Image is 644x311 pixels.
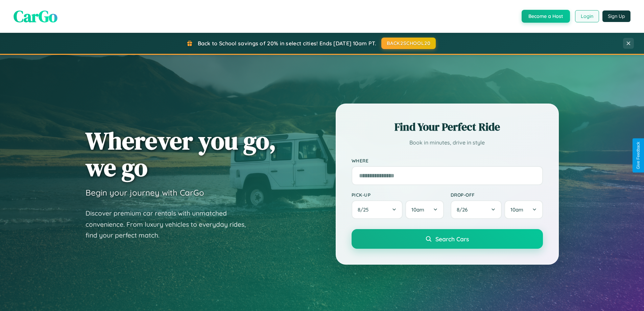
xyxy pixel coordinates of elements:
button: Search Cars [352,229,543,249]
span: Search Cars [435,235,469,243]
h1: Wherever you go, we go [86,127,276,181]
button: 10am [504,200,543,219]
button: Sign Up [602,10,630,22]
label: Drop-off [451,192,543,198]
span: 8 / 26 [457,206,471,213]
p: Discover premium car rentals with unmatched convenience. From luxury vehicles to everyday rides, ... [86,208,255,241]
p: Book in minutes, drive in style [352,138,543,148]
button: 8/25 [352,200,403,219]
label: Pick-up [352,192,444,198]
button: 10am [405,200,444,219]
h3: Begin your journey with CarGo [86,187,204,198]
button: 8/26 [451,200,502,219]
button: BACK2SCHOOL20 [381,38,436,49]
button: Become a Host [522,10,570,23]
span: CarGo [14,5,57,27]
span: 10am [510,206,523,213]
div: Give Feedback [636,142,641,169]
label: Where [352,158,543,163]
span: Back to School savings of 20% in select cities! Ends [DATE] 10am PT. [198,40,376,47]
span: 10am [411,206,424,213]
h2: Find Your Perfect Ride [352,119,543,134]
button: Login [575,10,599,22]
span: 8 / 25 [358,206,372,213]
